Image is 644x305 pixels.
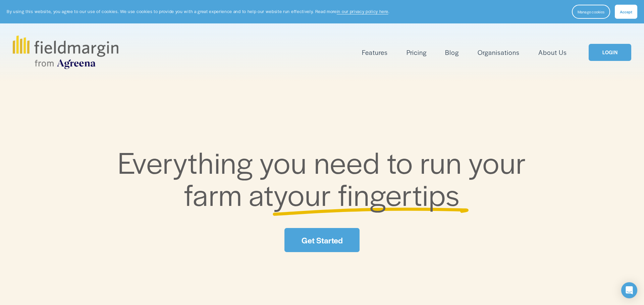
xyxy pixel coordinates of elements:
[362,47,388,58] a: folder dropdown
[7,8,389,15] p: By using this website, you agree to our use of cookies. We use cookies to provide you with a grea...
[362,48,388,57] span: Features
[621,282,637,298] div: Open Intercom Messenger
[620,9,632,14] span: Accept
[13,35,118,69] img: fieldmargin.com
[274,173,460,215] span: your fingertips
[118,141,533,215] span: Everything you need to run your farm at
[478,47,520,58] a: Organisations
[589,44,631,61] a: LOGIN
[538,47,567,58] a: About Us
[337,8,388,14] a: in our privacy policy here
[284,228,360,252] a: Get Started
[572,5,610,19] button: Manage cookies
[578,9,604,14] span: Manage cookies
[407,47,427,58] a: Pricing
[445,47,459,58] a: Blog
[615,5,637,19] button: Accept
